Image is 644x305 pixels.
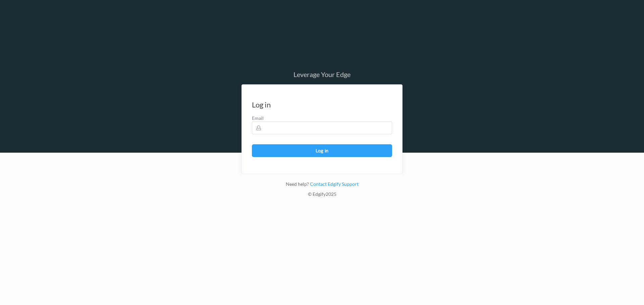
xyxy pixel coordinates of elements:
div: © Edgify 2025 [241,191,402,201]
div: Log in [252,101,271,108]
a: Contact Edgify Support [309,181,359,187]
div: Need help? [241,181,402,191]
button: Log in [252,144,392,157]
label: Email [252,115,392,122]
div: Leverage Your Edge [241,71,402,78]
